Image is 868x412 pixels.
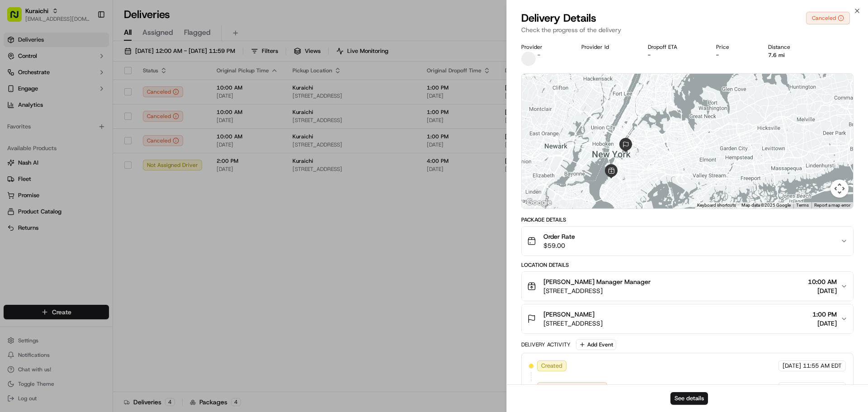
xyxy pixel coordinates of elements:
[522,272,853,301] button: [PERSON_NAME] Manager Manager[STREET_ADDRESS]10:00 AM[DATE]
[521,43,567,51] div: Provider
[543,286,651,295] span: [STREET_ADDRESS]
[521,216,854,223] div: Package Details
[154,89,165,100] button: Start new chat
[803,362,842,370] span: 11:55 AM EDT
[9,36,165,51] p: Welcome 👋
[581,43,633,51] div: Provider Id
[9,86,25,103] img: 1736555255976-a54dd68f-1ca7-489b-9aae-adbdc363a1c4
[648,43,702,51] div: Dropoff ETA
[75,140,78,147] span: •
[697,202,736,208] button: Keyboard shortcuts
[9,9,27,27] img: Nash
[524,197,554,208] a: Open this area in Google Maps (opens a new window)
[521,11,596,25] span: Delivery Details
[716,52,754,59] div: -
[783,362,801,370] span: [DATE]
[814,203,850,208] a: Report a map error
[19,86,35,103] img: 1753817452368-0c19585d-7be3-40d9-9a41-2dc781b3d1eb
[24,58,163,68] input: Got a question? Start typing here...
[80,140,99,147] span: [DATE]
[543,241,575,250] span: $59.00
[522,304,853,333] button: [PERSON_NAME][STREET_ADDRESS]1:00 PM[DATE]
[768,52,815,59] div: 7.6 mi
[648,52,702,59] div: -
[76,179,84,186] div: 💻
[543,319,603,328] span: [STREET_ADDRESS]
[576,339,616,350] button: Add Event
[543,310,594,319] span: [PERSON_NAME]
[741,203,791,208] span: Map data ©2025 Google
[28,140,73,147] span: [PERSON_NAME]
[808,277,837,286] span: 10:00 AM
[768,43,815,51] div: Distance
[5,174,73,190] a: 📗Knowledge Base
[670,392,708,405] button: See details
[85,178,145,187] span: API Documentation
[64,199,109,207] a: Powered byPylon
[783,384,801,392] span: [DATE]
[830,180,849,198] button: Map camera controls
[808,286,837,295] span: [DATE]
[41,95,124,103] div: We're available if you need us!
[9,179,16,186] div: 📗
[524,197,554,208] img: Google
[796,203,809,208] a: Terms (opens in new tab)
[538,52,540,59] span: -
[543,277,651,286] span: [PERSON_NAME] Manager Manager
[521,25,854,34] p: Check the progress of the delivery
[521,261,854,269] div: Location Details
[73,174,149,190] a: 💻API Documentation
[541,362,562,370] span: Created
[803,384,842,392] span: 11:55 AM EDT
[812,319,837,328] span: [DATE]
[541,384,603,392] span: Canceled By Customer
[806,12,850,24] button: Canceled
[140,116,165,127] button: See all
[9,132,24,146] img: Bea Lacdao
[18,178,69,187] span: Knowledge Base
[812,310,837,319] span: 1:00 PM
[543,232,575,241] span: Order Rate
[716,43,754,51] div: Price
[9,118,61,125] div: Past conversations
[18,141,25,148] img: 1736555255976-a54dd68f-1ca7-489b-9aae-adbdc363a1c4
[521,341,571,348] div: Delivery Activity
[522,227,853,256] button: Order Rate$59.00
[90,200,109,207] span: Pylon
[41,86,148,95] div: Start new chat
